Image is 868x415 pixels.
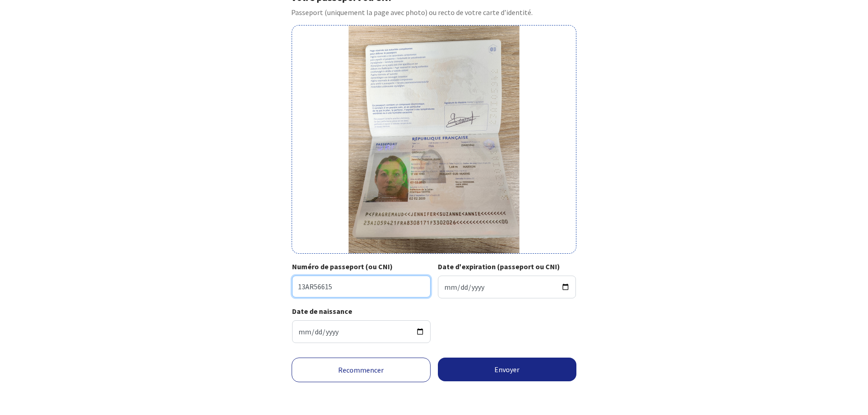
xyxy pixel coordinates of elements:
[292,262,393,271] strong: Numéro de passeport (ou CNI)
[292,307,352,316] strong: Date de naissance
[438,358,577,381] button: Envoyer
[292,358,431,382] a: Recommencer
[349,26,519,253] img: gremaud-jennifer.jpg
[438,262,560,271] strong: Date d'expiration (passeport ou CNI)
[291,7,577,18] p: Passeport (uniquement la page avec photo) ou recto de votre carte d’identité.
